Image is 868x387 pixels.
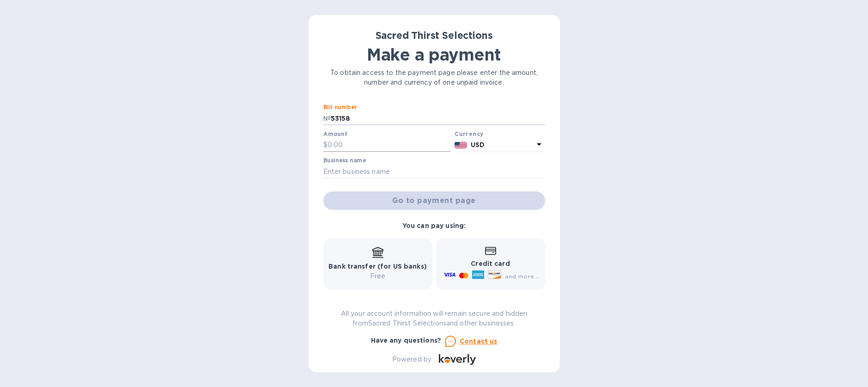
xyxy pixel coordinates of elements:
u: Contact us [460,338,498,345]
b: Have any questions? [371,337,442,344]
label: Bill number [323,105,357,111]
b: Currency [455,130,483,137]
b: Bank transfer (for US banks) [328,263,427,270]
p: Free [328,271,427,281]
p: $ [323,140,328,150]
p: All your account information will remain secure and hidden from Sacred Thirst Selections and othe... [323,309,545,328]
input: Enter bill number [331,111,545,125]
input: Enter business name [323,165,545,178]
label: Business name [323,158,366,164]
p: № [323,114,331,123]
input: 0.00 [328,138,451,152]
b: USD [471,141,485,148]
b: Credit card [471,260,510,267]
b: You can pay using: [402,222,466,229]
span: and more... [505,273,539,280]
b: Sacred Thirst Selections [376,30,493,41]
label: Amount [323,131,347,137]
p: Powered by [392,355,431,364]
h1: Make a payment [323,45,545,64]
img: USD [455,142,467,148]
p: To obtain access to the payment page please enter the amount, number and currency of one unpaid i... [323,68,545,87]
